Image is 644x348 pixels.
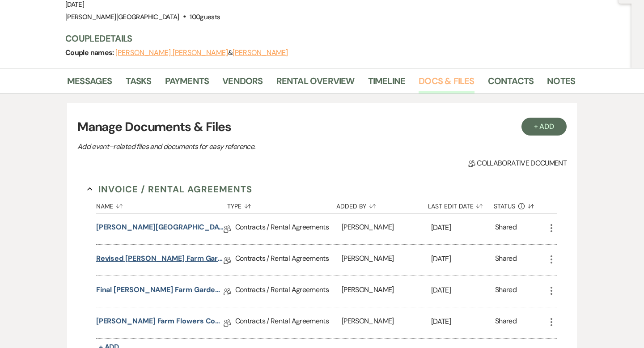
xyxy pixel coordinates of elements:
button: [PERSON_NAME] [233,49,288,56]
a: Payments [165,74,209,93]
div: Shared [495,222,517,236]
button: [PERSON_NAME] [PERSON_NAME] [115,49,228,56]
span: 100 guests [190,13,220,21]
a: Final [PERSON_NAME] Farm Gardens Contract (All-Inclusive) [96,284,224,298]
span: Couple names: [65,48,115,57]
span: [PERSON_NAME][GEOGRAPHIC_DATA] [65,13,179,21]
span: Collaborative document [468,158,567,169]
div: Shared [495,316,517,330]
div: [PERSON_NAME] [342,276,431,307]
span: & [115,48,288,57]
button: + Add [521,118,567,136]
a: Messages [67,74,112,93]
div: Contracts / Rental Agreements [235,307,342,338]
a: [PERSON_NAME][GEOGRAPHIC_DATA] Contract (All-Inclusive) [96,222,224,236]
a: Docs & Files [419,74,474,93]
a: Vendors [222,74,263,93]
a: Contacts [488,74,534,93]
a: [PERSON_NAME] Farm Flowers Contract [96,316,224,330]
a: Rental Overview [276,74,355,93]
p: Add event–related files and documents for easy reference. [77,141,390,153]
button: Type [227,196,336,213]
p: [DATE] [431,222,495,233]
div: [PERSON_NAME] [342,307,431,338]
h3: Manage Documents & Files [77,118,567,136]
button: Last Edit Date [428,196,494,213]
a: Tasks [126,74,152,93]
span: Status [494,203,515,209]
a: Notes [547,74,575,93]
p: [DATE] [431,316,495,327]
div: Contracts / Rental Agreements [235,276,342,307]
p: [DATE] [431,253,495,265]
a: Timeline [368,74,406,93]
button: Invoice / Rental Agreements [87,182,252,196]
a: Revised [PERSON_NAME] Farm Gardens Contract (All-Inclusive) [96,253,224,267]
p: [DATE] [431,284,495,296]
div: [PERSON_NAME] [342,213,431,244]
button: Name [96,196,227,213]
div: Shared [495,284,517,298]
div: Shared [495,253,517,267]
button: Status [494,196,546,213]
button: Added By [336,196,428,213]
div: [PERSON_NAME] [342,245,431,276]
div: Contracts / Rental Agreements [235,213,342,244]
h3: Couple Details [65,32,566,45]
div: Contracts / Rental Agreements [235,245,342,276]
